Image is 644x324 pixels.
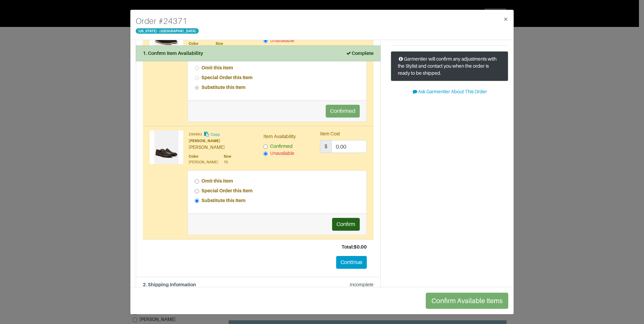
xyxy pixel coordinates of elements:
[263,152,268,156] input: Unavailable
[189,144,253,151] div: [PERSON_NAME]
[320,130,340,137] label: Item Cost
[195,76,199,80] input: Special Order this Item
[270,38,294,43] span: Unavailable
[263,39,268,43] input: Unavailable
[201,188,253,193] strong: Special Order this Item
[189,154,218,159] div: Color
[143,282,196,287] strong: 2. Shipping Information
[270,151,294,156] span: Unavailable
[136,15,199,27] h4: Order # 24371
[391,87,508,97] button: Ask Garmentier About This Order
[270,143,293,149] span: Confirmed
[195,199,199,203] input: Substitute this Item
[201,178,233,184] strong: Omit this item
[189,133,202,137] small: 298801
[195,179,199,184] input: Omit this item
[195,66,199,70] input: Omit this item
[263,144,268,149] input: Confirmed
[150,244,367,251] div: Total: $0.00
[201,75,253,80] strong: Special Order this Item
[203,130,220,138] button: Copy
[150,130,183,164] img: Product
[224,159,231,165] div: 10
[326,105,360,118] button: Confirmed
[350,282,374,287] em: Incomplete
[195,189,199,193] input: Special Order this Item
[216,41,223,46] div: Size
[498,10,514,29] button: Close
[189,159,218,165] div: [PERSON_NAME]
[503,14,508,24] span: ×
[136,28,199,34] span: [US_STATE] - [GEOGRAPHIC_DATA]
[201,65,233,70] strong: Omit this item
[332,218,360,231] button: Confirm
[189,41,210,46] div: Color
[201,198,246,203] strong: Substitute this Item
[143,51,203,56] strong: 1. Confirm Item Availability
[224,154,231,159] div: Size
[426,293,508,309] button: Confirm Available Items
[201,85,246,90] strong: Substitute this Item
[391,51,508,81] div: Garmentier will confirm any adjustments with the Stylist and contact you when the order is ready ...
[189,138,253,144] div: [PERSON_NAME]
[211,132,220,136] small: Copy
[263,133,296,140] label: Item Availability
[336,256,367,269] button: Continue
[346,51,374,56] strong: Complete
[195,86,199,90] input: Substitute this Item
[320,140,332,153] span: $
